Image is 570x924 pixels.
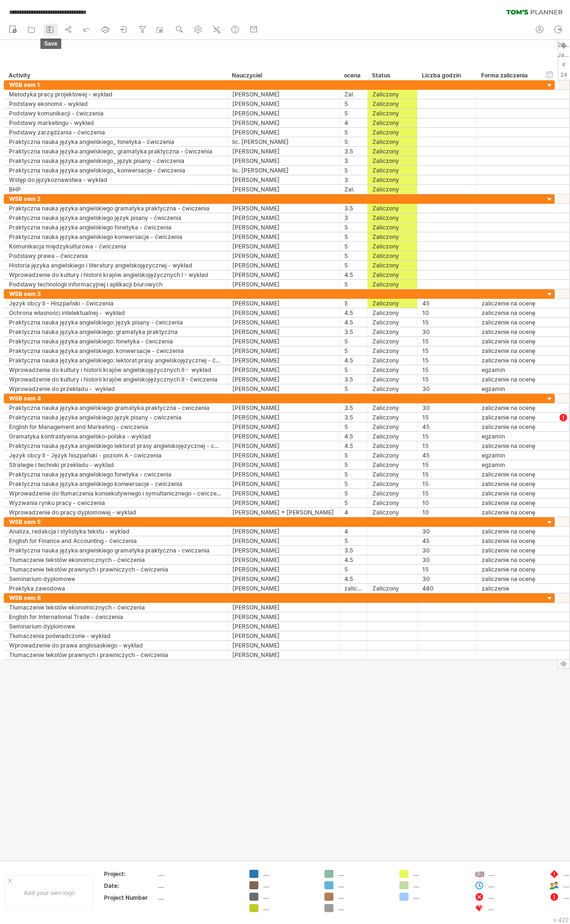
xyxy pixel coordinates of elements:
div: [PERSON_NAME] [232,584,334,593]
div: Wyzwania rynku pracy - cwiczenia [9,498,222,507]
div: [PERSON_NAME] [232,432,334,441]
div: Analiza, redakcja i stylistyka tekstu - wykład [9,527,222,536]
div: zaliczenie na ocenę [482,308,540,317]
div: 5 [344,565,362,574]
div: English for Management and Marketing - cwiczenia [9,422,222,431]
div: Zaliczony [372,261,412,270]
div: Praktyczna nauka języka angielskiego: język pisany - ćwiczenia [9,318,222,327]
div: 5 [344,166,362,175]
div: [PERSON_NAME] [232,565,334,574]
div: BHP [9,185,222,194]
div: Seminarium dyplomowe [9,622,222,631]
div: [PERSON_NAME] [232,451,334,460]
div: zaliczenie na ocenę [344,584,362,593]
div: .... [338,904,390,912]
div: .... [263,893,315,901]
div: zaliczenie na ocenę [482,299,540,308]
div: 15 [422,489,472,498]
div: 45 [422,536,472,545]
div: [PERSON_NAME] [232,242,334,251]
div: 5 [344,223,362,232]
div: Praktyczna nauka języka angielskiego: gramatyka praktyczna [9,327,222,336]
div: [PERSON_NAME] [232,270,334,279]
div: Zaliczony [372,232,412,241]
div: 15 [422,318,472,327]
div: 4 [344,118,362,127]
div: Gramatyka kontrastywna angielsko-polska - wyklad [9,432,222,441]
div: [PERSON_NAME] [232,175,334,184]
div: .... [413,893,465,901]
div: Zaliczony [372,470,412,479]
div: [PERSON_NAME] [232,422,334,431]
div: 15 [422,470,472,479]
div: zaliczenie na ocenę [482,318,540,327]
div: [PERSON_NAME] [232,650,334,659]
div: 5 [344,365,362,374]
div: Metodyka pracy projektowej - wykład [9,90,222,99]
div: Podstawy marketingu - wykład [9,118,222,127]
div: .... [263,881,315,889]
div: [PERSON_NAME] [232,299,334,308]
div: [PERSON_NAME] [232,527,334,536]
div: egzamin [482,460,540,469]
div: 3.5 [344,147,362,156]
div: Wprowadzenie do kultury i historii krajów angielskojęzycznych II - wykład [9,365,222,374]
div: [PERSON_NAME] [232,280,334,289]
div: Zaliczony [372,498,412,507]
div: [PERSON_NAME] [232,128,334,137]
div: Praktyczna nauka języka angielskiego fonetyka - ćwiczenia [9,223,222,232]
div: Ochrona własności intelektualnej - wykład [9,308,222,317]
div: Date: [104,882,156,890]
div: WSB sem 5 [9,517,222,526]
div: Zaliczony [372,584,412,593]
div: zaliczenie na ocenę [482,356,540,365]
div: [PERSON_NAME] [232,612,334,621]
div: 5 [344,346,362,355]
div: English for International Trade - ćwiczenia [9,612,222,621]
div: 3 [344,156,362,165]
div: Podstawy ekonomii - wykład [9,99,222,108]
div: zaliczenie na ocenę [482,337,540,346]
div: Zaliczony [372,365,412,374]
div: Zaliczony [372,318,412,327]
div: 5 [344,232,362,241]
div: Wprowadzenie do kultury i historii krajów angielskojęzycznych II - ćwiczenia [9,375,222,384]
div: 15 [422,441,472,450]
div: .... [158,870,238,878]
div: Zaliczony [372,175,412,184]
div: 10 [422,498,472,507]
div: 4.5 [344,574,362,583]
div: 5 [344,99,362,108]
div: Wprowadzenie do kultury i historii krajów angielskojęzycznych I - wykład [9,270,222,279]
div: Praktyczna nauka języka angielskiego_ konwersacje - ćwiczenia [9,166,222,175]
div: 4.5 [344,432,362,441]
div: Liczba godzin [422,71,471,80]
div: Tłumaczenie tekstów ekonomicznych - ćwiczenia [9,603,222,612]
div: [PERSON_NAME] [232,223,334,232]
div: 3.5 [344,204,362,213]
div: 15 [422,565,472,574]
div: .... [338,893,390,901]
a: save [44,24,57,36]
div: 5 [344,280,362,289]
div: Praktyczna nauka języka angielskiego konwersacje - ćwiczenia [9,232,222,241]
div: Wstęp do językoznawstwa - wykład [9,175,222,184]
div: Zaliczony [372,441,412,450]
div: [PERSON_NAME] [232,536,334,545]
div: [PERSON_NAME] [232,204,334,213]
div: zaliczenie na ocenę [482,527,540,536]
div: Tłumaczenia poświadczone - wykład [9,631,222,640]
div: .... [263,870,315,878]
div: Wprowadzenie do prawa anglosaskiego - wykład [9,641,222,650]
div: 3.5 [344,327,362,336]
div: 4.5 [344,555,362,564]
div: English for Finance and Accounting - ćwiczenia [9,536,222,545]
div: Seminarium dyplomowe [9,574,222,583]
div: Praktyczna nauka języka angielskiego lektorat prasy angielskojęzycznej - cwiczenia [9,441,222,450]
div: Zal. [344,90,362,99]
div: .... [263,904,315,912]
div: Project: [104,870,156,878]
div: 5 [344,489,362,498]
div: Zaliczony [372,356,412,365]
div: 45 [422,451,472,460]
